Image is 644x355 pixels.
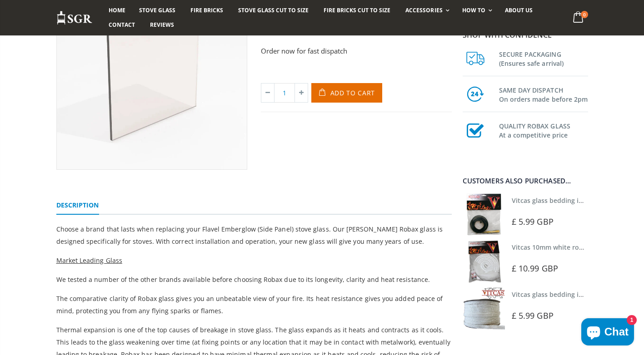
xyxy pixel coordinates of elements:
[143,18,181,32] a: Reviews
[579,318,637,348] inbox-online-store-chat: Shopify online store chat
[56,294,443,315] span: The comparative clarity of Robax glass gives you an unbeatable view of your fire. Its heat resist...
[399,3,454,18] a: Accessories
[463,240,505,282] img: Vitcas white rope, glue and gloves kit 10mm
[405,6,442,14] span: Accessories
[231,3,315,18] a: Stove Glass Cut To Size
[512,216,554,227] span: £ 5.99 GBP
[499,120,588,140] h3: QUALITY ROBAX GLASS At a competitive price
[499,48,588,68] h3: SECURE PACKAGING (Ensures safe arrival)
[455,3,497,18] a: How To
[102,3,132,18] a: Home
[139,6,175,14] span: Stove Glass
[463,287,505,330] img: Vitcas stove glass bedding in tape
[56,275,430,284] span: We tested a number of the other brands available before choosing Robax due to its longevity, clar...
[109,21,135,29] span: Contact
[498,3,539,18] a: About us
[569,9,588,27] a: 0
[462,6,485,14] span: How To
[132,3,182,18] a: Stove Glass
[238,6,309,14] span: Stove Glass Cut To Size
[324,6,390,14] span: Fire Bricks Cut To Size
[102,18,142,32] a: Contact
[150,21,174,29] span: Reviews
[463,177,588,184] div: Customers also purchased...
[505,6,533,14] span: About us
[190,6,223,14] span: Fire Bricks
[56,10,93,25] img: Stove Glass Replacement
[330,89,375,97] span: Add to Cart
[581,11,588,18] span: 0
[463,193,505,236] img: Vitcas stove glass bedding in tape
[56,197,99,215] a: Description
[499,84,588,104] h3: SAME DAY DISPATCH On orders made before 2pm
[311,83,383,103] button: Add to Cart
[512,310,554,321] span: £ 5.99 GBP
[261,46,452,56] p: Order now for fast dispatch
[317,3,397,18] a: Fire Bricks Cut To Size
[109,6,125,14] span: Home
[56,256,122,265] span: Market Leading Glass
[184,3,230,18] a: Fire Bricks
[56,225,443,246] span: Choose a brand that lasts when replacing your Flavel Emberglow (Side Panel) stove glass. Our [PER...
[512,263,558,274] span: £ 10.99 GBP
